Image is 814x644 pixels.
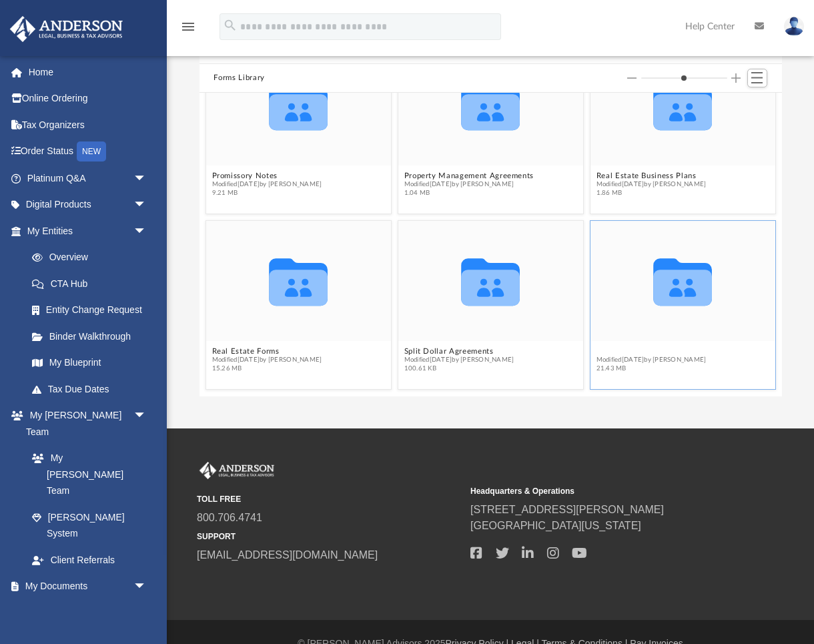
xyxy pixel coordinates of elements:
[133,192,160,219] span: arrow_drop_down
[212,356,322,364] span: Modified [DATE] by [PERSON_NAME]
[6,16,127,42] img: Anderson Advisors Platinum Portal
[470,520,641,531] a: [GEOGRAPHIC_DATA][US_STATE]
[19,547,160,573] a: Client Referrals
[133,573,160,601] span: arrow_drop_down
[596,356,706,364] span: Modified [DATE] by [PERSON_NAME]
[197,512,262,523] a: 800.706.4741
[77,141,106,162] div: NEW
[9,402,160,445] a: My [PERSON_NAME] Teamarrow_drop_down
[596,172,706,180] button: Real Estate Business Plans
[747,69,767,87] button: Switch to List View
[784,17,804,36] img: User Pic
[9,573,160,600] a: My Documentsarrow_drop_down
[731,73,741,83] button: Increase column size
[9,59,167,85] a: Home
[180,25,196,35] a: menu
[212,347,322,356] button: Real Estate Forms
[212,172,322,180] button: Promissory Notes
[19,323,167,350] a: Binder Walkthrough
[596,189,706,198] span: 1.86 MB
[404,189,534,198] span: 1.04 MB
[9,138,167,166] a: Order StatusNEW
[404,172,534,180] button: Property Management Agreements
[197,462,277,479] img: Anderson Advisors Platinum Portal
[596,364,706,373] span: 21.43 MB
[404,347,514,356] button: Split Dollar Agreements
[470,504,664,515] a: [STREET_ADDRESS][PERSON_NAME]
[9,218,167,244] a: My Entitiesarrow_drop_down
[214,72,264,84] button: Forms Library
[197,549,378,561] a: [EMAIL_ADDRESS][DOMAIN_NAME]
[404,364,514,373] span: 100.61 KB
[641,73,727,83] input: Column size
[197,493,461,505] small: TOLL FREE
[19,445,153,505] a: My [PERSON_NAME] Team
[9,85,167,112] a: Online Ordering
[19,297,167,324] a: Entity Change Request
[404,356,514,364] span: Modified [DATE] by [PERSON_NAME]
[404,180,534,189] span: Modified [DATE] by [PERSON_NAME]
[19,244,167,271] a: Overview
[470,485,735,497] small: Headquarters & Operations
[596,347,706,356] button: Tax Organizers
[223,18,238,33] i: search
[9,192,167,218] a: Digital Productsarrow_drop_down
[133,402,160,430] span: arrow_drop_down
[9,165,167,192] a: Platinum Q&Aarrow_drop_down
[19,504,160,547] a: [PERSON_NAME] System
[212,364,322,373] span: 15.26 MB
[197,531,461,543] small: SUPPORT
[212,189,322,198] span: 9.21 MB
[212,180,322,189] span: Modified [DATE] by [PERSON_NAME]
[9,111,167,138] a: Tax Organizers
[627,73,637,83] button: Decrease column size
[133,218,160,245] span: arrow_drop_down
[19,350,160,376] a: My Blueprint
[596,180,706,189] span: Modified [DATE] by [PERSON_NAME]
[180,19,196,35] i: menu
[133,165,160,192] span: arrow_drop_down
[199,93,782,396] div: grid
[19,376,167,402] a: Tax Due Dates
[19,270,167,297] a: CTA Hub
